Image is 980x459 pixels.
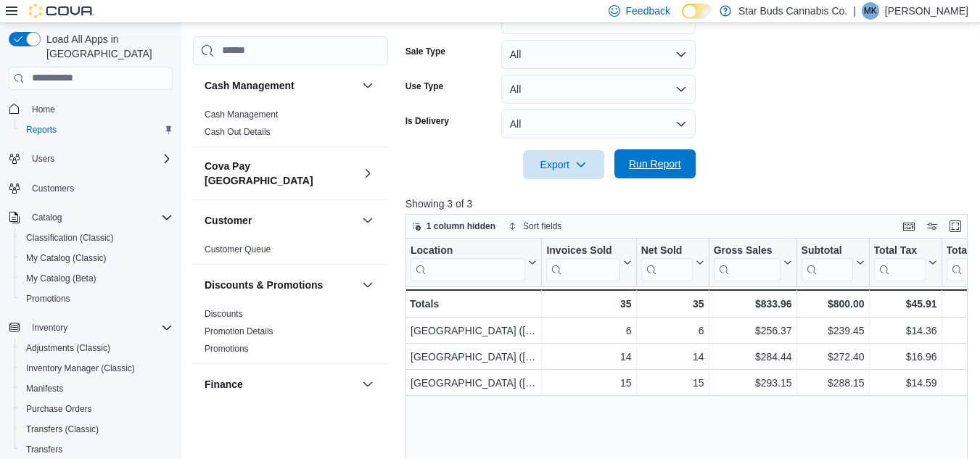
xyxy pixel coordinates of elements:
[503,218,567,235] button: Sort fields
[641,348,704,365] div: 14
[359,376,376,393] button: Finance
[532,150,596,179] span: Export
[641,295,704,313] div: 35
[546,374,631,392] div: 15
[20,249,112,267] a: My Catalog (Classic)
[359,77,376,94] button: Cash Management
[20,229,173,247] span: Classification (Classic)
[26,150,173,168] span: Users
[546,322,631,339] div: 6
[26,319,173,336] span: Inventory
[205,344,249,354] a: Promotions
[410,295,537,313] div: Totals
[900,218,918,235] button: Keyboard shortcuts
[205,278,356,292] button: Discounts & Promotions
[20,421,173,438] span: Transfers (Classic)
[20,229,120,247] a: Classification (Classic)
[3,99,178,120] button: Home
[614,149,696,178] button: Run Report
[15,120,178,140] button: Reports
[406,218,501,235] button: 1 column hidden
[20,360,141,377] a: Inventory Manager (Classic)
[20,290,76,307] a: Promotions
[801,322,864,339] div: $239.45
[26,252,107,264] span: My Catalog (Classic)
[427,220,495,232] span: 1 column hidden
[205,109,278,120] a: Cash Management
[641,244,692,257] div: Net Sold
[682,4,712,19] input: Dark Mode
[20,249,173,267] span: My Catalog (Classic)
[713,322,791,339] div: $256.37
[20,400,173,418] span: Purchase Orders
[20,290,173,307] span: Promotions
[801,244,864,281] button: Subtotal
[205,244,271,255] span: Customer Queue
[205,109,278,120] span: Cash Management
[205,126,271,138] span: Cash Out Details
[26,403,92,415] span: Purchase Orders
[205,78,295,93] h3: Cash Management
[15,338,178,358] button: Adjustments (Classic)
[32,153,54,165] span: Users
[523,150,604,179] button: Export
[641,244,692,281] div: Net Sold
[411,244,537,281] button: Location
[864,2,877,20] span: MK
[26,342,110,354] span: Adjustments (Classic)
[501,109,696,138] button: All
[29,4,94,18] img: Cova
[15,268,178,289] button: My Catalog (Beta)
[26,209,173,226] span: Catalog
[626,4,670,18] span: Feedback
[873,322,936,339] div: $14.36
[405,197,973,211] p: Showing 3 of 3
[873,244,925,281] div: Total Tax
[738,2,847,20] p: Star Buds Cannabis Co.
[713,244,780,281] div: Gross Sales
[193,305,388,363] div: Discounts & Promotions
[20,121,173,138] span: Reports
[873,244,936,281] button: Total Tax
[359,276,376,294] button: Discounts & Promotions
[26,363,135,374] span: Inventory Manager (Classic)
[3,318,178,338] button: Inventory
[15,379,178,399] button: Manifests
[26,293,70,305] span: Promotions
[20,339,116,357] a: Adjustments (Classic)
[205,278,323,292] h3: Discounts & Promotions
[801,244,852,281] div: Subtotal
[501,40,696,69] button: All
[205,159,356,188] h3: Cova Pay [GEOGRAPHIC_DATA]
[26,179,173,197] span: Customers
[20,380,173,397] span: Manifests
[641,374,704,392] div: 15
[26,100,173,118] span: Home
[546,244,619,281] div: Invoices Sold
[205,326,273,337] span: Promotion Details
[32,183,74,194] span: Customers
[20,421,104,438] a: Transfers (Classic)
[26,124,57,136] span: Reports
[15,248,178,268] button: My Catalog (Classic)
[32,322,67,334] span: Inventory
[801,348,864,365] div: $272.40
[20,441,173,458] span: Transfers
[801,374,864,392] div: $288.15
[205,377,243,392] h3: Finance
[546,295,631,313] div: 35
[205,244,271,255] a: Customer Queue
[3,207,178,228] button: Catalog
[713,374,791,392] div: $293.15
[193,405,388,445] div: Finance
[713,348,791,365] div: $284.44
[26,180,80,197] a: Customers
[26,232,114,244] span: Classification (Classic)
[20,270,102,287] a: My Catalog (Beta)
[873,244,925,257] div: Total Tax
[405,80,443,92] label: Use Type
[205,309,243,319] a: Discounts
[3,149,178,169] button: Users
[885,2,968,20] p: [PERSON_NAME]
[26,383,63,394] span: Manifests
